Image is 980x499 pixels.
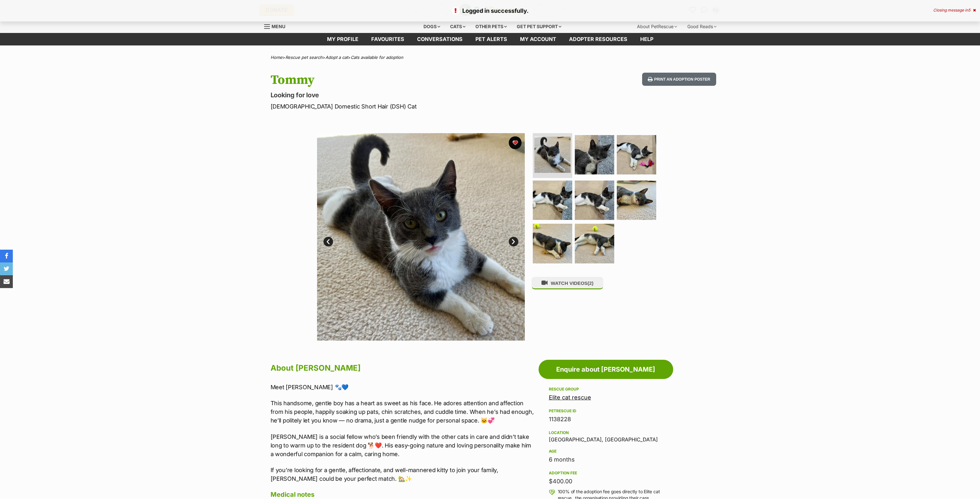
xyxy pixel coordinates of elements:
[933,8,976,12] div: Closing message in
[534,137,571,173] img: Photo of Tommy
[325,55,348,60] a: Adopt a cat
[272,24,285,29] span: Menu
[446,20,470,33] div: Cats
[533,181,572,220] img: Photo of Tommy
[617,181,656,220] img: Photo of Tommy
[255,55,726,60] div: > > >
[533,224,572,263] img: Photo of Tommy
[512,20,566,33] div: Get pet support
[549,430,663,435] div: Location
[469,33,514,45] a: Pet alerts
[642,73,716,86] button: Print an adoption poster
[634,33,660,45] a: Help
[271,91,542,100] p: Looking for love
[271,490,535,499] h4: Medical notes
[471,20,511,33] div: Other pets
[271,102,542,111] p: [DEMOGRAPHIC_DATA] Domestic Short Hair (DSH) Cat
[271,361,535,375] h2: About [PERSON_NAME]
[575,181,614,220] img: Photo of Tommy
[6,6,974,15] p: Logged in successfully.
[549,471,663,476] div: Adoption fee
[549,477,663,486] div: $400.00
[271,432,535,458] p: [PERSON_NAME] is a social fellow who’s been friendly with the other cats in care and didn’t take ...
[549,455,663,464] div: 6 months
[588,280,593,286] span: (2)
[323,237,333,246] a: Prev
[317,133,525,341] img: Photo of Tommy
[271,73,542,87] h1: Tommy
[271,383,535,391] p: Meet [PERSON_NAME] 🐾💙
[549,429,663,442] div: [GEOGRAPHIC_DATA], [GEOGRAPHIC_DATA]
[549,408,663,414] div: PetRescue ID
[539,360,673,379] a: Enquire about [PERSON_NAME]
[411,33,469,45] a: conversations
[617,135,656,174] img: Photo of Tommy
[321,33,365,45] a: My profile
[514,33,563,45] a: My account
[563,33,634,45] a: Adopter resources
[532,277,603,289] button: WATCH VIDEOS(2)
[509,136,522,149] button: favourite
[968,8,970,12] span: 5
[549,449,663,454] div: Age
[271,55,282,60] a: Home
[575,224,614,263] img: Photo of Tommy
[632,20,682,33] div: About PetRescue
[683,20,721,33] div: Good Reads
[509,237,518,246] a: Next
[365,33,411,45] a: Favourites
[549,387,663,392] div: Rescue group
[549,415,663,424] div: 1138228
[549,394,591,401] a: Elite cat rescue
[271,399,535,425] p: This handsome, gentle boy has a heart as sweet as his face. He adores attention and affection fro...
[285,55,322,60] a: Rescue pet search
[271,466,535,483] p: If you’re looking for a gentle, affectionate, and well-mannered kitty to join your family, [PERSO...
[419,20,445,33] div: Dogs
[575,135,614,174] img: Photo of Tommy
[351,55,403,60] a: Cats available for adoption
[264,20,290,32] a: Menu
